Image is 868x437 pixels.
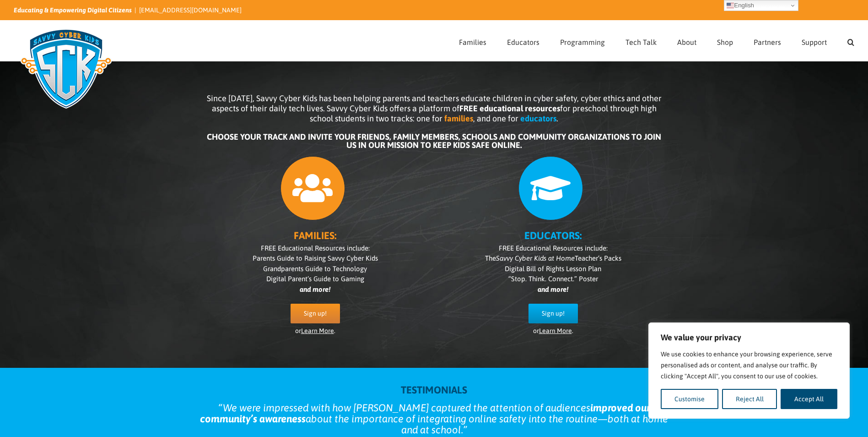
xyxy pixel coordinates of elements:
span: Shop [717,38,733,46]
i: and more! [300,285,330,293]
a: [EMAIL_ADDRESS][DOMAIN_NAME] [139,6,242,14]
a: Support [802,21,827,61]
i: Savvy Cyber Kids at Home [496,254,575,262]
span: “Stop. Think. Connect.” Poster [508,275,598,283]
img: en [727,2,734,9]
i: Educating & Empowering Digital Citizens [14,6,132,14]
span: The Teacher’s Packs [485,254,621,262]
span: Digital Bill of Rights Lesson Plan [505,265,601,273]
span: Sign up! [304,310,327,317]
span: Partners [754,38,781,46]
p: We use cookies to enhance your browsing experience, serve personalised ads or content, and analys... [661,349,837,382]
a: About [677,21,696,61]
b: FREE educational resources [459,104,560,113]
a: Educators [507,21,539,61]
span: . [556,114,558,123]
span: Programming [560,38,605,46]
span: Digital Parent’s Guide to Gaming [266,275,364,283]
a: Learn More [539,327,572,334]
b: educators [520,114,556,123]
span: Grandparents Guide to Technology [263,265,367,273]
span: FREE Educational Resources include: [499,244,608,252]
span: Families [459,38,486,46]
span: Sign up! [542,310,565,317]
a: Sign up! [528,304,578,323]
a: Search [847,21,854,61]
a: Shop [717,21,733,61]
b: families [444,114,473,123]
i: and more! [538,285,568,293]
span: About [677,38,696,46]
a: Tech Talk [625,21,657,61]
button: Reject All [722,389,777,409]
span: Tech Talk [625,38,657,46]
span: FREE Educational Resources include: [261,244,370,252]
span: , and one for [473,114,518,123]
a: Partners [754,21,781,61]
span: or . [533,327,573,334]
strong: TESTIMONIALS [401,384,467,396]
button: Accept All [781,389,837,409]
a: Families [459,21,486,61]
b: EDUCATORS: [524,229,582,241]
strong: improved our community’s awareness [200,402,650,425]
a: Sign up! [291,304,340,323]
b: CHOOSE YOUR TRACK AND INVITE YOUR FRIENDS, FAMILY MEMBERS, SCHOOLS AND COMMUNITY ORGANIZATIONS TO... [207,132,661,150]
span: Support [802,38,827,46]
a: Programming [560,21,605,61]
b: FAMILIES: [294,229,336,241]
p: We value your privacy [661,332,837,343]
img: Savvy Cyber Kids Logo [14,23,119,115]
span: Since [DATE], Savvy Cyber Kids has been helping parents and teachers educate children in cyber sa... [207,93,662,123]
button: Customise [661,389,718,409]
blockquote: We were impressed with how [PERSON_NAME] captured the attention of audiences about the importance... [196,402,672,435]
span: Parents Guide to Raising Savvy Cyber Kids [253,254,378,262]
nav: Main Menu [459,21,854,61]
span: Educators [507,38,539,46]
span: or . [295,327,335,334]
a: Learn More [301,327,334,334]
